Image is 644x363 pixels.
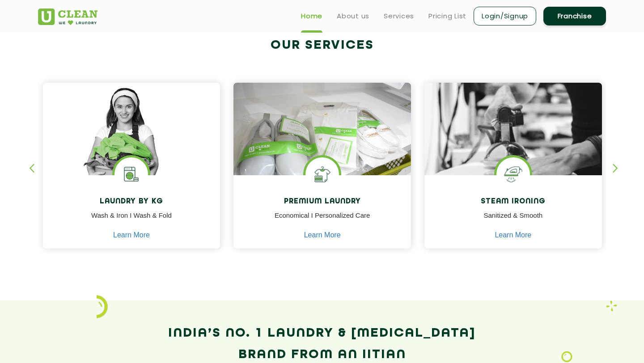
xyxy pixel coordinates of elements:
[496,157,530,191] img: steam iron
[43,83,220,201] img: a girl with laundry basket
[301,11,322,21] a: Home
[428,11,466,21] a: Pricing List
[304,231,341,239] a: Learn More
[114,157,148,191] img: laundry washing machine
[424,83,602,225] img: clothes ironed
[38,38,606,53] h2: Our Services
[495,231,531,239] a: Learn More
[50,211,214,231] p: Wash & Iron I Wash & Fold
[233,83,411,201] img: laundry done shoes and clothes
[240,211,404,231] p: Economical I Personalized Care
[474,7,536,25] a: Login/Signup
[97,295,108,318] img: icon_2.png
[113,231,150,239] a: Learn More
[384,11,414,21] a: Services
[240,198,404,206] h4: Premium Laundry
[606,300,617,312] img: Laundry wash and iron
[561,351,572,363] img: Laundry
[305,157,339,191] img: Shoes Cleaning
[50,198,214,206] h4: Laundry by Kg
[38,8,97,25] img: UClean Laundry and Dry Cleaning
[543,7,606,25] a: Franchise
[431,211,595,231] p: Sanitized & Smooth
[431,198,595,206] h4: Steam Ironing
[337,11,369,21] a: About us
